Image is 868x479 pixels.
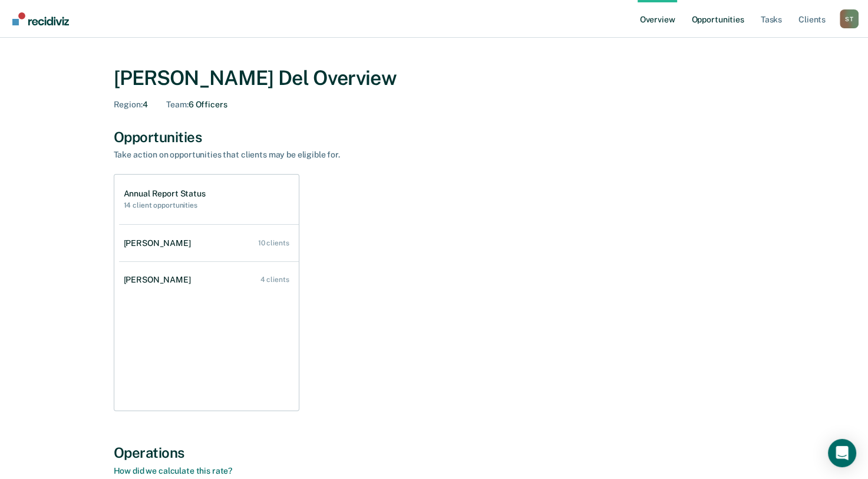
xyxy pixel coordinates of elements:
a: [PERSON_NAME] 10 clients [119,227,299,260]
div: Open Intercom Messenger [828,439,856,467]
span: Team : [166,100,188,109]
div: Opportunities [114,129,755,146]
span: Region : [114,100,143,109]
h2: 14 client opportunities [124,201,206,209]
div: 6 Officers [166,100,227,110]
div: Take action on opportunities that clients may be eligible for. [114,150,526,160]
h1: Annual Report Status [124,189,206,199]
div: 4 clients [260,275,289,284]
div: [PERSON_NAME] [124,238,196,248]
button: Profile dropdown button [840,9,859,28]
img: Recidiviz [12,12,69,25]
a: [PERSON_NAME] 4 clients [119,263,299,297]
div: 10 clients [258,239,289,247]
div: 4 [114,100,148,110]
div: Operations [114,444,755,461]
div: [PERSON_NAME] [124,275,196,285]
div: S T [840,9,859,28]
a: How did we calculate this rate? [114,466,233,475]
div: [PERSON_NAME] Del Overview [114,66,755,90]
